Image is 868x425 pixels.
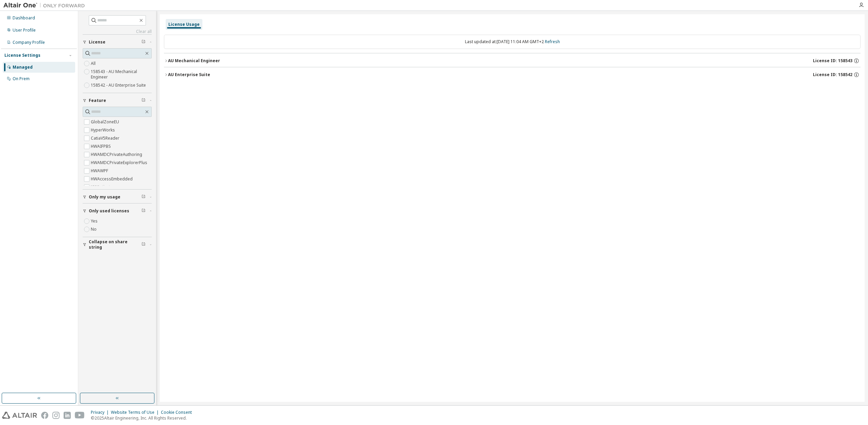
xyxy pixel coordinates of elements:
div: License Usage [168,22,200,27]
div: AU Enterprise Suite [168,72,210,77]
label: Yes [91,217,99,225]
span: Only my usage [89,194,120,200]
label: CatiaV5Reader [91,134,121,142]
div: Last updated at: [DATE] 11:04 AM GMT+2 [164,35,861,49]
button: AU Mechanical EngineerLicense ID: 158543 [164,53,861,68]
img: instagram.svg [52,412,60,419]
label: GlobalZoneEU [91,118,120,126]
span: Feature [89,98,106,103]
label: 158542 - AU Enterprise Suite [91,81,147,89]
img: facebook.svg [41,412,48,419]
p: © 2025 Altair Engineering, Inc. All Rights Reserved. [91,415,196,421]
div: Privacy [91,410,111,415]
a: Clear all [83,29,152,34]
button: Only used licenses [83,203,152,218]
label: HyperWorks [91,126,116,134]
button: License [83,35,152,50]
button: AU Enterprise SuiteLicense ID: 158542 [164,67,861,82]
div: On Prem [13,76,30,82]
span: Clear filter [141,242,146,247]
span: License [89,39,105,45]
img: Altair One [3,2,88,9]
button: Collapse on share string [83,237,152,252]
span: Clear filter [141,39,146,45]
span: Clear filter [141,194,146,200]
div: Cookie Consent [161,410,196,415]
label: HWAIFPBS [91,142,112,150]
a: Refresh [545,39,560,45]
img: altair_logo.svg [2,412,37,419]
div: Website Terms of Use [111,410,161,415]
label: HWActivate [91,183,114,191]
div: Dashboard [13,15,35,21]
label: HWAMDCPrivateAuthoring [91,150,144,159]
div: Managed [13,65,33,70]
span: Clear filter [141,208,146,214]
div: User Profile [13,28,36,33]
label: 158543 - AU Mechanical Engineer [91,68,152,81]
label: HWAMDCPrivateExplorerPlus [91,159,149,167]
button: Only my usage [83,190,152,205]
label: HWAccessEmbedded [91,175,134,183]
label: HWAWPF [91,167,110,175]
label: All [91,59,97,68]
button: Feature [83,93,152,108]
label: No [91,225,98,233]
img: linkedin.svg [64,412,71,419]
span: License ID: 158543 [813,58,852,64]
span: License ID: 158542 [813,72,852,77]
img: youtube.svg [75,412,85,419]
div: AU Mechanical Engineer [168,58,220,64]
div: License Settings [4,53,40,58]
span: Only used licenses [89,208,129,214]
span: Collapse on share string [89,239,141,250]
div: Company Profile [13,40,45,45]
span: Clear filter [141,98,146,103]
